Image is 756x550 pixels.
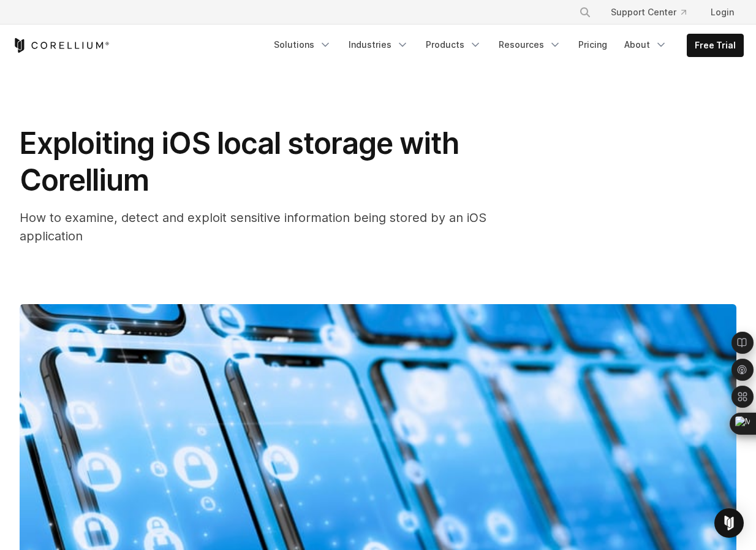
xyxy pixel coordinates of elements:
[687,34,743,56] a: Free Trial
[701,1,744,23] a: Login
[20,210,486,243] span: How to examine, detect and exploit sensitive information being stored by an iOS application
[266,34,339,56] a: Solutions
[20,125,459,198] span: Exploiting iOS local storage with Corellium
[574,1,596,23] button: Search
[571,34,614,56] a: Pricing
[617,34,675,56] a: About
[601,1,696,23] a: Support Center
[341,34,416,56] a: Industries
[714,508,744,538] div: Open Intercom Messenger
[418,34,489,56] a: Products
[266,34,744,57] div: Navigation Menu
[12,38,110,53] a: Corellium Home
[491,34,569,56] a: Resources
[564,1,744,23] div: Navigation Menu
